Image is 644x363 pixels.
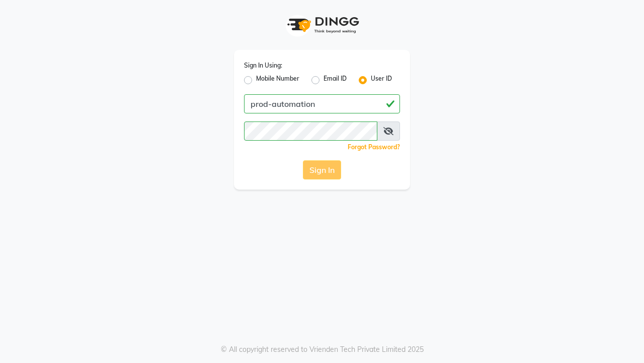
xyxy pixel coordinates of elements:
[244,94,400,113] input: Username
[244,61,282,70] label: Sign In Using:
[244,122,377,141] input: Username
[371,74,392,86] label: User ID
[282,10,362,40] img: logo1.svg
[324,74,347,86] label: Email ID
[256,74,299,86] label: Mobile Number
[348,143,400,151] a: Forgot Password?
